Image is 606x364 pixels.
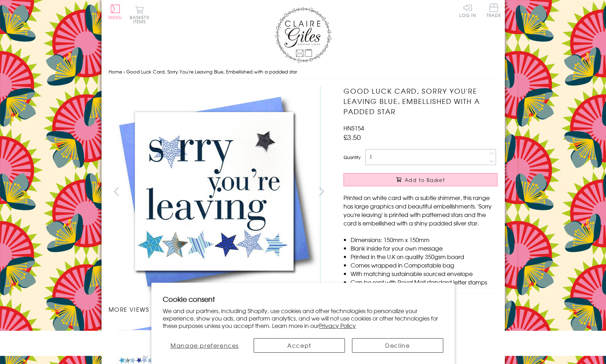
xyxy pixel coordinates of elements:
button: Add to Basket [344,173,497,186]
span: 0 items [133,14,149,25]
button: prev [109,183,125,199]
img: Claire Giles Greetings Cards [275,7,331,63]
p: We and our partners, including Shopify, use cookies and other technologies to personalize your ex... [163,307,443,329]
h1: Good Luck Card, Sorry You're Leaving Blue, Embellished with a padded star [344,86,497,116]
li: Printed in the U.K on quality 350gsm board [351,252,497,261]
li: Blank inside for your own message [351,244,497,252]
span: HNS154 [344,124,364,132]
h3: More views [109,305,330,313]
button: next [313,183,329,199]
span: Menu [109,14,122,20]
img: Good Luck Card, Sorry You're Leaving Blue, Embellished with a padded star [108,86,321,298]
a: Privacy Policy [319,321,356,330]
span: Manage preferences [171,341,239,350]
a: Log In [459,4,476,17]
a: Home [109,68,122,75]
span: Good Luck Card, Sorry You're Leaving Blue, Embellished with a padded star [126,68,297,75]
label: Quantity [344,154,360,160]
li: With matching sustainable sourced envelope [351,269,497,278]
img: Good Luck Card, Sorry You're Leaving Blue, Embellished with a padded star [329,86,542,298]
button: Decline [352,338,443,353]
li: Dimensions: 150mm x 150mm [351,235,497,244]
span: Add to Basket [405,176,445,183]
li: Comes wrapped in Compostable bag [351,261,497,269]
p: Printed on white card with a subtle shimmer, this range has large graphics and beautiful embellis... [344,193,497,227]
button: Accept [254,338,345,353]
nav: breadcrumbs [109,65,498,79]
li: Can be sent with Royal Mail standard letter stamps [351,278,497,286]
button: Manage preferences [163,338,247,353]
span: › [123,68,125,75]
span: £3.50 [344,132,361,142]
h2: Cookie consent [163,294,443,304]
button: Menu [109,5,122,19]
span: Trade [486,4,501,17]
button: Basket0 items [130,6,149,24]
a: Trade [486,4,501,19]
